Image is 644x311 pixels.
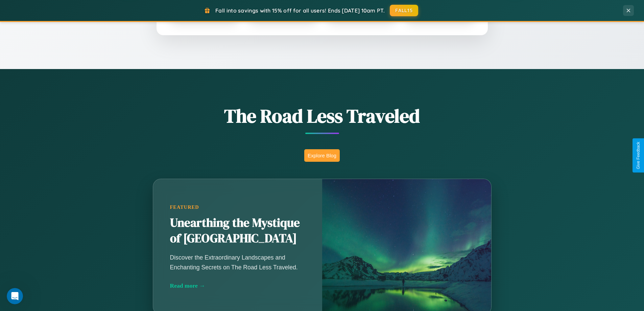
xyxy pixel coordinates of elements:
iframe: Intercom live chat [7,288,23,304]
div: Give Feedback [636,142,641,169]
span: Fall into savings with 15% off for all users! Ends [DATE] 10am PT. [215,7,385,14]
button: FALL15 [390,5,418,16]
p: Discover the Extraordinary Landscapes and Enchanting Secrets on The Road Less Traveled. [170,253,305,272]
button: Explore Blog [304,149,340,162]
h1: The Road Less Traveled [119,103,525,129]
div: Read more → [170,282,305,289]
div: Featured [170,204,305,210]
h2: Unearthing the Mystique of [GEOGRAPHIC_DATA] [170,215,305,246]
